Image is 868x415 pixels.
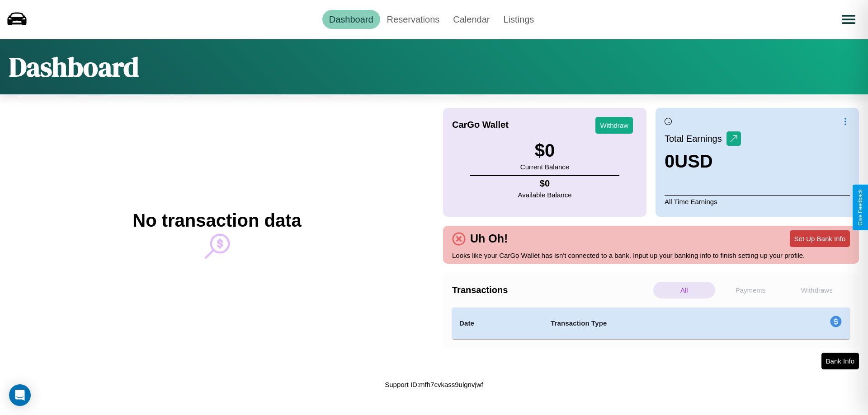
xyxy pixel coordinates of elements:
[496,10,541,29] a: Listings
[836,7,861,32] button: Open menu
[9,48,139,85] h1: Dashboard
[452,120,509,130] h4: CarGo Wallet
[446,10,496,29] a: Calendar
[786,282,848,298] p: Withdraws
[380,10,447,29] a: Reservations
[132,210,301,231] h2: No transaction data
[322,10,380,29] a: Dashboard
[9,384,31,406] div: Open Intercom Messenger
[857,189,863,226] div: Give Feedback
[385,378,483,391] p: Support ID: mfh7cvkass9ulgnvjwf
[520,140,569,161] h3: $ 0
[790,230,850,247] button: Set Up Bank Info
[821,353,859,369] button: Bank Info
[551,318,756,329] h4: Transaction Type
[466,232,512,245] h4: Uh Oh!
[665,131,726,147] p: Total Earnings
[518,189,572,201] p: Available Balance
[653,282,715,298] p: All
[452,308,850,339] table: simple table
[595,117,633,134] button: Withdraw
[452,249,850,261] p: Looks like your CarGo Wallet has isn't connected to a bank. Input up your banking info to finish ...
[665,151,741,172] h3: 0 USD
[518,178,572,189] h4: $ 0
[452,285,651,295] h4: Transactions
[665,195,850,208] p: All Time Earnings
[520,161,569,173] p: Current Balance
[720,282,782,298] p: Payments
[459,318,536,329] h4: Date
